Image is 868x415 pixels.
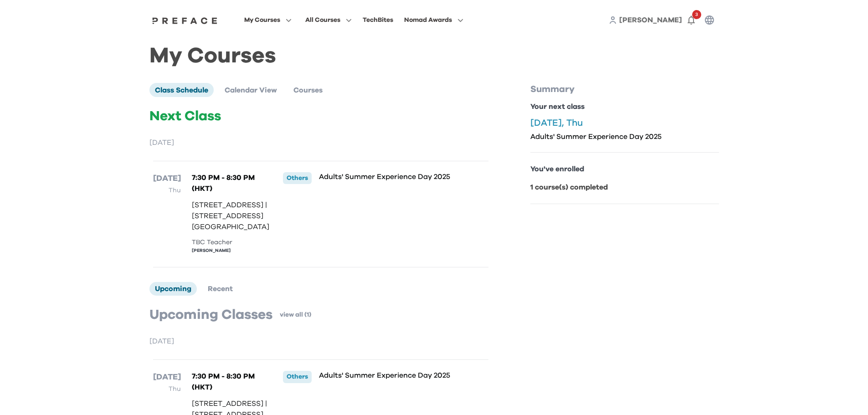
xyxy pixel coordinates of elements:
button: All Courses [303,14,354,26]
span: Nomad Awards [404,15,452,26]
p: Upcoming Classes [149,307,272,323]
h1: My Courses [149,51,719,61]
span: My Courses [244,15,280,26]
div: Others [283,371,312,383]
button: My Courses [241,14,294,26]
div: TechBites [363,15,393,26]
span: Courses [293,87,323,94]
p: [DATE] [149,336,492,347]
img: Preface Logo [150,17,220,24]
span: Class Schedule [155,87,208,94]
p: [STREET_ADDRESS] | [STREET_ADDRESS][GEOGRAPHIC_DATA] [192,200,276,232]
p: You've enrolled [530,164,719,174]
span: All Courses [305,15,340,26]
b: 1 course(s) completed [530,184,608,191]
p: [DATE] [153,371,181,384]
p: 7:30 PM - 8:30 PM (HKT) [192,172,276,194]
span: [PERSON_NAME] [619,16,682,24]
p: Adults' Summer Experience Day 2025 [319,172,459,181]
div: [PERSON_NAME] [192,247,276,254]
button: 3 [682,11,700,29]
p: [DATE], Thu [530,118,719,128]
p: [DATE] [149,137,492,148]
span: Upcoming [155,285,191,292]
span: 3 [692,10,701,19]
p: Thu [153,185,181,196]
button: Nomad Awards [401,14,466,26]
p: Next Class [149,108,492,124]
p: Adults' Summer Experience Day 2025 [530,132,719,141]
a: view all (1) [280,310,311,319]
div: TBC Teacher [192,238,276,247]
p: [DATE] [153,172,181,185]
p: 7:30 PM - 8:30 PM (HKT) [192,371,276,393]
p: Thu [153,384,181,395]
p: Summary [530,83,719,96]
span: Recent [208,285,233,292]
span: Calendar View [225,87,277,94]
p: Adults' Summer Experience Day 2025 [319,371,459,380]
a: Preface Logo [150,16,220,24]
div: Others [283,172,312,184]
p: Your next class [530,101,719,112]
a: [PERSON_NAME] [619,15,682,26]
